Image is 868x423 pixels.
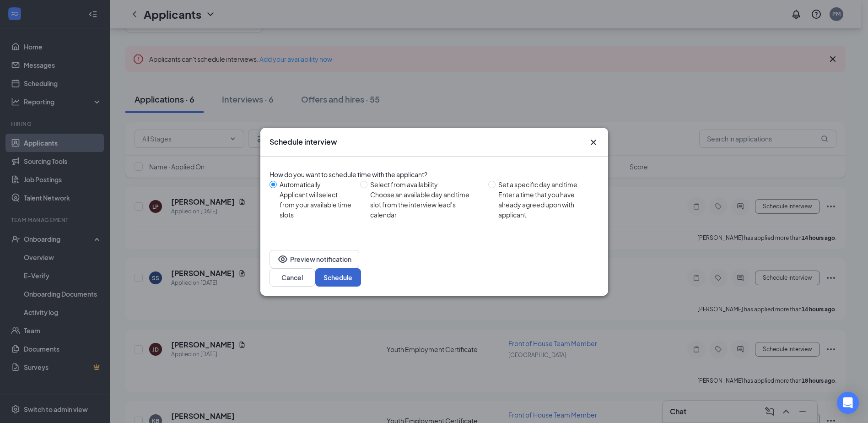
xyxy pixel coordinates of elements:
[270,250,359,268] button: EyePreview notification
[498,179,592,190] div: Set a specific day and time
[370,179,480,190] div: Select from availability
[270,137,337,147] h3: Schedule interview
[270,169,599,179] div: How do you want to schedule time with the applicant?
[498,190,592,220] div: Enter a time that you have already agreed upon with applicant
[370,190,480,220] div: Choose an available day and time slot from the interview lead’s calendar
[280,179,353,190] div: Automatically
[277,254,288,265] svg: Eye
[280,190,353,220] div: Applicant will select from your available time slots
[588,137,599,148] button: Close
[588,137,599,148] svg: Cross
[837,392,859,414] div: Open Intercom Messenger
[270,268,315,287] button: Cancel
[315,268,361,287] button: Schedule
